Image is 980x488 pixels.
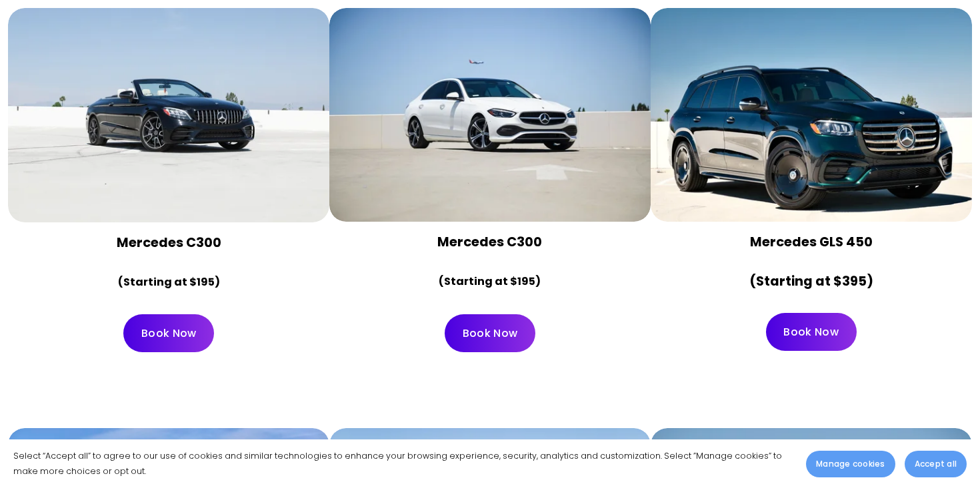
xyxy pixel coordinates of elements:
strong: Mercedes GLS 450 [750,233,873,251]
strong: Mercedes C300 [117,234,221,252]
a: Book Now [123,314,214,352]
span: Accept all [915,458,957,470]
button: Accept all [905,451,967,477]
strong: (Starting at $195) [118,274,220,290]
a: Book Now [766,313,857,351]
strong: (Starting at $195) [439,274,541,289]
span: Manage cookies [816,458,885,470]
strong: Mercedes C300 [437,233,542,251]
button: Manage cookies [806,451,895,477]
p: Select “Accept all” to agree to our use of cookies and similar technologies to enhance your brows... [13,449,793,479]
a: Book Now [445,314,535,352]
strong: (Starting at $395) [749,272,873,290]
